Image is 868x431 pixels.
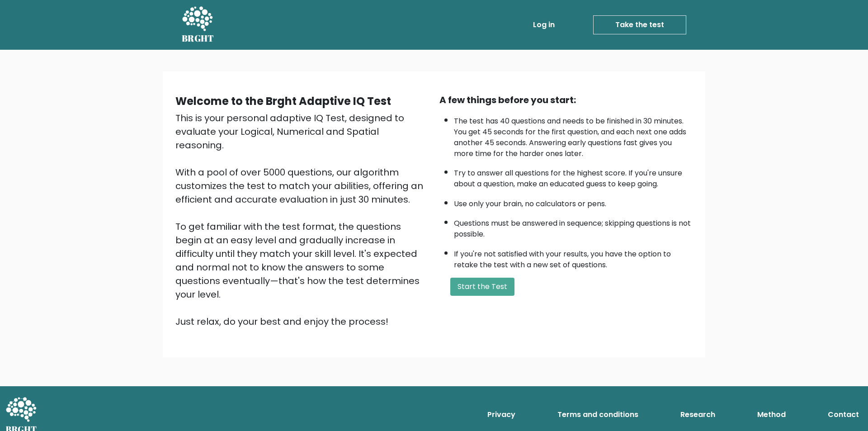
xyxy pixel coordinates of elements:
[175,111,429,328] div: This is your personal adaptive IQ Test, designed to evaluate your Logical, Numerical and Spatial ...
[182,4,214,46] a: BRGHT
[529,16,558,34] a: Log in
[454,111,693,159] li: The test has 40 questions and needs to be finished in 30 minutes. You get 45 seconds for the firs...
[824,406,863,424] a: Contact
[454,194,693,209] li: Use only your brain, no calculators or pens.
[454,163,693,189] li: Try to answer all questions for the highest score. If you're unsure about a question, make an edu...
[450,278,514,296] button: Start the Test
[484,406,519,424] a: Privacy
[754,406,789,424] a: Method
[454,244,693,270] li: If you're not satisfied with your results, you have the option to retake the test with a new set ...
[454,213,693,240] li: Questions must be answered in sequence; skipping questions is not possible.
[554,406,642,424] a: Terms and conditions
[182,33,214,44] h5: BRGHT
[593,15,686,34] a: Take the test
[677,406,719,424] a: Research
[175,94,391,109] b: Welcome to the Brght Adaptive IQ Test
[439,93,693,107] div: A few things before you start:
